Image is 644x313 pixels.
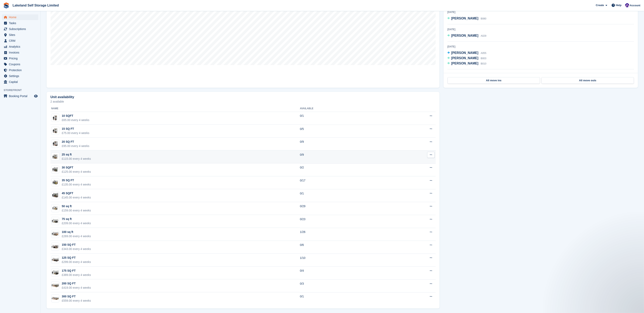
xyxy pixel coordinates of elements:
[9,38,33,44] span: CRM
[447,61,486,66] a: [PERSON_NAME] B010
[447,73,634,76] div: [DATE]
[9,67,33,73] span: Protection
[9,26,33,32] span: Subscriptions
[300,163,383,176] td: 0/2
[9,61,33,67] span: Coupons
[3,2,9,9] img: stora-icon-8386f47178a22dfd0bd8f6a31ec36ba5ce8667c1dd55bd0f319d3a0aa187defe.svg
[62,131,89,135] div: £75.00 every 4 weeks
[9,32,33,38] span: Sites
[9,56,33,61] span: Pricing
[300,189,383,202] td: 0/1
[62,217,91,221] div: 75 sq ft
[51,115,59,121] img: 10-sqft-unit.jpg
[4,88,40,92] span: Storefront
[300,105,383,112] th: Available
[481,57,486,60] span: B003
[50,105,300,112] th: Name
[451,62,478,65] span: [PERSON_NAME]
[62,157,91,161] div: £115.00 every 4 weeks
[62,204,91,208] div: 50 sq ft
[448,77,540,84] a: All move ins
[300,254,383,267] td: 1/10
[2,14,38,20] a: menu
[62,127,89,131] div: 15 SQ FT
[625,3,629,7] img: Nick Aynsley
[62,299,91,303] div: £559.00 every 4 weeks
[481,52,486,55] span: A055
[62,140,89,144] div: 20 SQ FT
[2,38,38,44] a: menu
[300,112,383,125] td: 0/1
[62,114,89,118] div: 10 SQFT
[11,2,61,9] a: Lakeland Self Storage Limited
[62,269,91,273] div: 175 SQ FT
[62,230,91,234] div: 100 sq ft
[51,244,59,250] img: 150.jpg
[300,228,383,241] td: 1/26
[51,231,59,237] img: 100.jpg
[2,79,38,85] a: menu
[481,17,486,20] span: B080
[300,125,383,138] td: 0/5
[447,50,486,56] a: [PERSON_NAME] A055
[2,93,38,99] a: menu
[51,154,59,160] img: 25.jpg
[9,14,33,20] span: Home
[51,283,59,288] img: 200-sqft-unit.jpg
[51,192,59,198] img: 40-sqft-unit.jpg
[62,144,89,148] div: £95.00 every 4 weeks
[62,208,91,213] div: £159.00 every 4 weeks
[300,150,383,163] td: 0/9
[2,20,38,26] a: menu
[50,95,74,99] h2: Unit availability
[62,165,91,170] div: 30 SQFT
[9,73,33,79] span: Settings
[62,256,91,260] div: 125 SQ FT
[62,286,91,290] div: £419.00 every 4 weeks
[300,176,383,189] td: 0/17
[62,195,91,200] div: £145.00 every 4 weeks
[50,100,436,103] p: 2 available
[300,215,383,228] td: 0/23
[2,44,38,49] a: menu
[9,79,33,85] span: Capital
[62,118,89,122] div: £65.00 every 4 weeks
[62,191,91,195] div: 45 SQFT
[33,94,38,99] a: Preview store
[51,167,59,173] img: 30-sqft-unit.jpg
[447,33,486,39] a: [PERSON_NAME] A029
[542,77,634,84] a: All move outs
[616,3,622,7] span: Help
[447,10,634,14] div: [DATE]
[2,61,38,67] a: menu
[62,182,91,187] div: £135.00 every 4 weeks
[62,260,91,264] div: £299.00 every 4 weeks
[51,218,59,224] img: 75.jpg
[447,45,634,48] div: [DATE]
[451,51,478,55] span: [PERSON_NAME]
[2,73,38,79] a: menu
[51,128,59,134] img: 15-sqft-unit.jpg
[51,270,59,275] img: 75-sqft-unit.jpg
[62,178,91,182] div: 35 SQ FT
[451,34,478,37] span: [PERSON_NAME]
[630,3,640,8] span: Account
[51,141,59,147] img: 20-sqft-unit.jpg
[62,170,91,174] div: £125.00 every 4 weeks
[9,93,33,99] span: Booking Portal
[62,281,91,286] div: 200 SQ FT
[2,26,38,32] a: menu
[2,56,38,61] a: menu
[62,152,91,157] div: 25 sq ft
[300,267,383,280] td: 0/4
[51,296,59,301] img: 300-sqft-unit.jpg
[51,179,59,185] img: 35-sqft-unit.jpg
[9,20,33,26] span: Tasks
[2,50,38,55] a: menu
[596,3,604,7] span: Create
[62,247,91,251] div: £343.00 every 4 weeks
[300,202,383,215] td: 0/29
[62,273,91,277] div: £389.00 every 4 weeks
[51,257,59,263] img: 125-sqft-unit.jpg
[2,67,38,73] a: menu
